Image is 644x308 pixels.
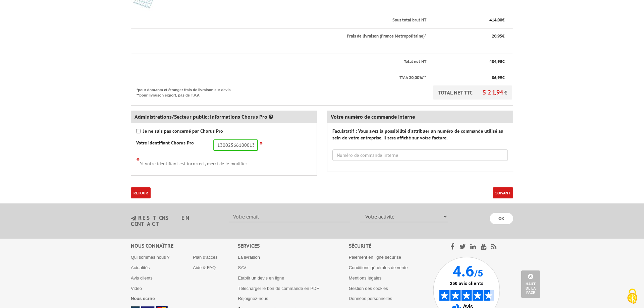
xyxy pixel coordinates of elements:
p: T.V.A 20,00%** [137,75,426,81]
a: Gestion des cookies [349,286,388,291]
button: Cookies (fenêtre modale) [621,285,644,308]
a: Etablir un devis en ligne [238,275,284,281]
a: Qui sommes nous ? [131,255,170,260]
img: Cookies (fenêtre modale) [624,288,641,305]
div: Administrations/Secteur public: Informations Chorus Pro [131,111,317,123]
input: Numéro de commande interne [332,149,508,161]
strong: Je ne suis pas concerné par Chorus Pro [143,128,223,134]
a: Mentions légales [349,275,382,281]
a: Retour [131,187,151,198]
p: € [432,33,504,40]
div: Nous connaître [131,242,238,250]
p: € [432,59,504,65]
p: *pour dom-tom et étranger frais de livraison sur devis **pour livraison export, pas de T.V.A [137,85,237,98]
a: Données personnelles [349,296,392,301]
label: Faculatatif : Vous avez la possibilité d'attribuer un numéro de commande utilisé au sein de votre... [332,128,508,141]
a: SAV [238,265,246,270]
div: Votre numéro de commande interne [327,111,513,123]
span: 434,95 [489,59,502,64]
input: Votre email [229,211,350,222]
h3: restons en contact [131,215,219,227]
span: 86,99 [492,75,502,80]
th: Total net HT [131,54,427,70]
a: Paiement en ligne sécurisé [349,255,401,260]
th: Frais de livraison (France Metropolitaine)* [131,28,427,44]
button: Suivant [493,187,513,198]
a: Haut de la page [521,270,540,298]
a: Conditions générales de vente [349,265,408,270]
a: Plan d'accès [193,255,217,260]
div: Si votre identifiant est incorrect, merci de le modifier [136,156,312,167]
p: € [432,17,504,23]
img: newsletter.jpg [131,215,136,221]
a: Rejoignez-nous [238,296,268,301]
span: 414,00 [489,17,502,23]
a: Aide & FAQ [193,265,216,270]
a: Télécharger le bon de commande en PDF [238,286,319,291]
a: Nous écrire [131,296,155,301]
input: OK [490,213,513,224]
div: Sécurité [349,242,433,250]
a: Vidéo [131,286,142,291]
div: Services [238,242,349,250]
p: € [432,75,504,81]
th: Sous total brut HT [131,12,427,28]
span: 521,94 [483,88,504,96]
a: La livraison [238,255,260,260]
input: Je ne suis pas concerné par Chorus Pro [136,129,141,133]
a: Actualités [131,265,150,270]
a: Avis clients [131,275,153,281]
label: Votre identifiant Chorus Pro [136,139,194,146]
p: TOTAL NET TTC € [433,85,512,100]
span: 20,95 [492,33,502,39]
